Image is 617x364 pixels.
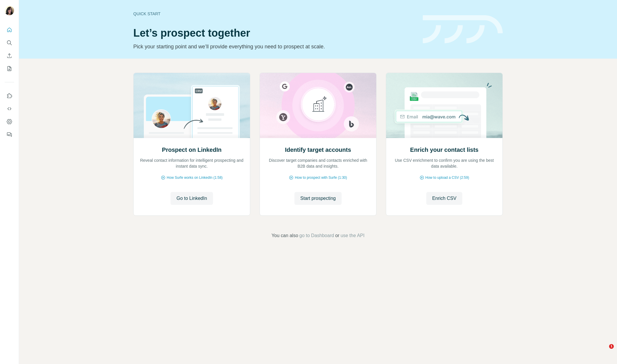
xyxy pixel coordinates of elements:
button: Enrich CSV [426,192,462,205]
p: Pick your starting point and we’ll provide everything you need to prospect at scale. [133,42,416,51]
button: My lists [5,63,14,74]
span: Enrich CSV [432,195,456,202]
button: use the API [340,232,364,239]
img: Avatar [5,6,14,15]
span: How to upload a CSV (2:59) [425,175,469,180]
p: Use CSV enrichment to confirm you are using the best data available. [392,157,497,169]
button: Quick start [5,25,14,35]
h2: Enrich your contact lists [410,146,478,154]
h2: Identify target accounts [285,146,351,154]
span: Start prospecting [300,195,336,202]
button: Enrich CSV [5,50,14,61]
span: You can also [272,232,298,239]
button: Search [5,38,14,48]
iframe: Intercom live chat [597,344,611,358]
h1: Let’s prospect together [133,27,416,39]
button: Use Surfe API [5,103,14,114]
button: go to Dashboard [299,232,334,239]
button: Start prospecting [294,192,342,205]
div: Quick start [133,11,416,17]
button: Use Surfe on LinkedIn [5,91,14,101]
span: Go to LinkedIn [176,195,207,202]
p: Reveal contact information for intelligent prospecting and instant data sync. [139,157,244,169]
span: or [335,232,339,239]
img: Identify target accounts [260,73,376,138]
button: Feedback [5,129,14,140]
h2: Prospect on LinkedIn [162,146,221,154]
button: Go to LinkedIn [171,192,213,205]
p: Discover target companies and contacts enriched with B2B data and insights. [266,157,370,169]
span: 1 [609,344,614,349]
img: Enrich your contact lists [386,73,503,138]
span: How Surfe works on LinkedIn (1:58) [167,175,223,180]
span: How to prospect with Surfe (1:30) [295,175,347,180]
button: Dashboard [5,116,14,127]
img: banner [423,15,503,44]
img: Prospect on LinkedIn [133,73,250,138]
